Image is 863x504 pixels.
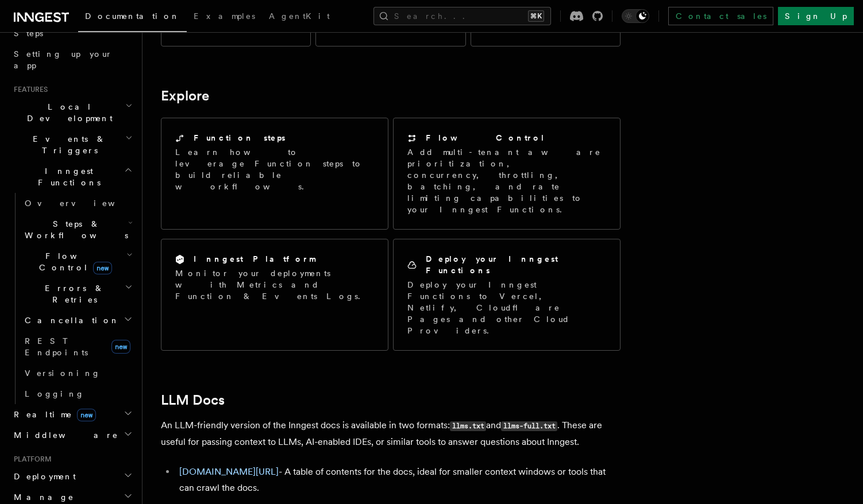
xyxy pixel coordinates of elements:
[176,464,621,496] li: - A table of contents for the docs, ideal for smaller context windows or tools that can crawl the...
[25,389,84,398] span: Logging
[393,118,621,230] a: Flow ControlAdd multi-tenant aware prioritization, concurrency, throttling, batching, and rate li...
[269,11,330,21] span: AgentKit
[501,421,557,431] code: llms-full.txt
[20,363,135,383] a: Versioning
[20,315,120,326] span: Cancellation
[161,88,209,104] a: Explore
[407,146,606,215] p: Add multi-tenant aware prioritization, concurrency, throttling, batching, and rate limiting capab...
[161,239,388,351] a: Inngest PlatformMonitor your deployments with Metrics and Function & Events Logs.
[668,7,773,25] a: Contact sales
[85,11,180,21] span: Documentation
[25,199,143,208] span: Overview
[20,250,126,273] span: Flow Control
[161,118,388,230] a: Function stepsLearn how to leverage Function steps to build reliable workflows.
[194,253,315,265] h2: Inngest Platform
[9,129,135,161] button: Events & Triggers
[20,282,125,305] span: Errors & Retries
[14,49,113,70] span: Setting up your app
[778,7,854,25] a: Sign Up
[161,417,621,450] p: An LLM-friendly version of the Inngest docs is available in two formats: and . These are useful f...
[20,383,135,404] a: Logging
[426,253,606,276] h2: Deploy your Inngest Functions
[9,404,135,425] button: Realtimenew
[9,425,135,445] button: Middleware
[9,85,48,94] span: Features
[161,392,225,408] a: LLM Docs
[407,279,606,336] p: Deploy your Inngest Functions to Vercel, Netlify, Cloudflare Pages and other Cloud Providers.
[179,466,279,477] a: [DOMAIN_NAME][URL]
[20,218,128,241] span: Steps & Workflows
[528,10,544,22] kbd: ⌘K
[9,471,76,482] span: Deployment
[9,193,135,404] div: Inngest Functions
[20,214,135,246] button: Steps & Workflows
[9,466,135,487] button: Deployment
[9,161,135,193] button: Inngest Functions
[25,369,101,378] span: Versioning
[373,7,551,25] button: Search...⌘K
[78,3,187,32] a: Documentation
[450,421,486,431] code: llms.txt
[9,133,125,156] span: Events & Triggers
[187,3,262,31] a: Examples
[9,429,118,441] span: Middleware
[9,165,124,188] span: Inngest Functions
[20,310,135,331] button: Cancellation
[9,96,135,129] button: Local Development
[393,239,621,351] a: Deploy your Inngest FunctionsDeploy your Inngest Functions to Vercel, Netlify, Cloudflare Pages a...
[622,9,649,23] button: Toggle dark mode
[9,455,52,464] span: Platform
[9,101,125,124] span: Local Development
[175,146,374,192] p: Learn how to leverage Function steps to build reliable workflows.
[426,132,545,144] h2: Flow Control
[175,267,374,302] p: Monitor your deployments with Metrics and Function & Events Logs.
[194,132,286,144] h2: Function steps
[9,491,74,503] span: Manage
[9,44,135,76] a: Setting up your app
[77,409,96,421] span: new
[20,193,135,214] a: Overview
[194,11,255,21] span: Examples
[25,336,88,357] span: REST Endpoints
[20,331,135,363] a: REST Endpointsnew
[111,340,130,354] span: new
[262,3,337,31] a: AgentKit
[9,409,96,420] span: Realtime
[20,278,135,310] button: Errors & Retries
[93,262,112,274] span: new
[20,246,135,278] button: Flow Controlnew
